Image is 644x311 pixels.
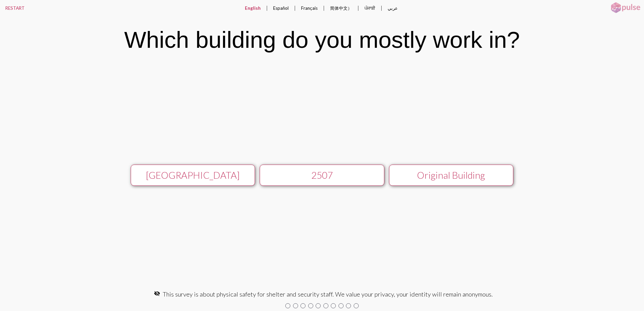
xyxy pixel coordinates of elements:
[137,170,249,181] div: [GEOGRAPHIC_DATA]
[395,170,507,181] div: Original Building
[609,2,642,14] img: pulsehorizontalsmall.png
[124,26,520,53] div: Which building do you mostly work in?
[389,165,514,186] button: Original Building
[266,170,378,181] div: 2507
[131,165,255,186] button: [GEOGRAPHIC_DATA]
[260,165,384,186] button: 2507
[154,290,160,297] mat-icon: visibility_off
[163,290,493,298] span: This survey is about physical safety for shelter and security staff. We value your privacy, your ...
